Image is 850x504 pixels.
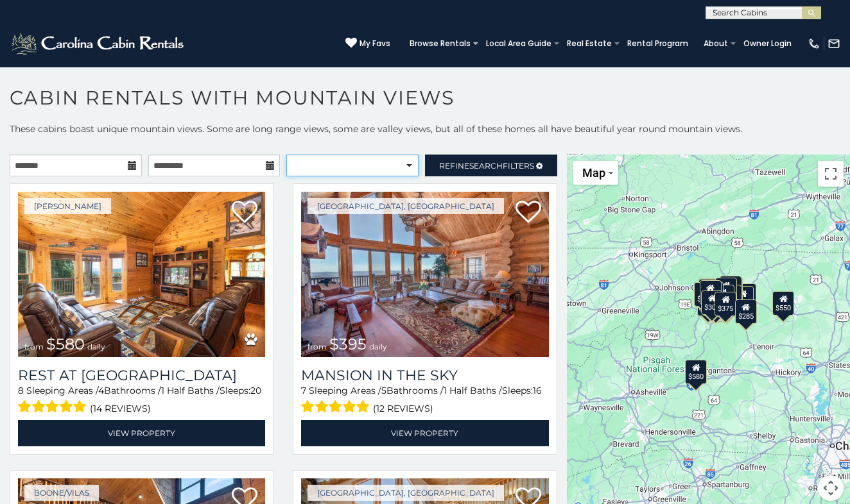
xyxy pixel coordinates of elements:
[301,192,548,357] a: Mansion In The Sky from $395 daily
[232,199,257,226] a: Add to favorites
[573,161,618,185] button: Change map style
[301,384,548,417] div: Sleeping Areas / Bathrooms / Sleeps:
[698,279,720,303] div: $310
[24,198,111,214] a: [PERSON_NAME]
[818,475,844,501] button: Map camera controls
[46,335,85,353] span: $580
[773,291,795,315] div: $550
[87,342,105,351] span: daily
[18,192,265,357] img: Rest at Mountain Crest
[24,342,44,351] span: from
[18,385,24,396] span: 8
[734,283,756,308] div: $930
[516,199,541,226] a: Add to favorites
[444,385,502,396] span: 1 Half Baths /
[301,192,548,357] img: Mansion In The Sky
[715,292,736,316] div: $375
[308,342,327,351] span: from
[582,166,605,180] span: Map
[737,35,798,53] a: Owner Login
[24,485,99,501] a: Boone/Vilas
[308,485,504,501] a: [GEOGRAPHIC_DATA], [GEOGRAPHIC_DATA]
[345,37,390,50] a: My Favs
[560,35,618,53] a: Real Estate
[360,38,390,49] span: My Favs
[828,37,840,50] img: mail-regular-white.png
[686,360,707,384] div: $580
[715,278,737,302] div: $565
[621,35,695,53] a: Rental Program
[381,385,386,396] span: 5
[403,35,477,53] a: Browse Rentals
[697,35,734,53] a: About
[818,161,844,187] button: Toggle fullscreen view
[373,400,433,417] span: (12 reviews)
[250,385,261,396] span: 20
[694,282,716,307] div: $295
[18,192,265,357] a: Rest at Mountain Crest from $580 daily
[469,161,503,171] span: Search
[90,400,151,417] span: (14 reviews)
[702,290,724,315] div: $300
[425,155,557,176] a: RefineSearchFilters
[308,198,504,214] a: [GEOGRAPHIC_DATA], [GEOGRAPHIC_DATA]
[735,299,757,324] div: $285
[18,367,265,384] h3: Rest at Mountain Crest
[713,285,734,309] div: $395
[18,420,265,446] a: View Property
[301,420,548,446] a: View Property
[10,31,187,56] img: White-1-2.png
[808,37,820,50] img: phone-regular-white.png
[720,276,742,300] div: $255
[161,385,220,396] span: 1 Half Baths /
[480,35,558,53] a: Local Area Guide
[700,280,722,305] div: $270
[301,385,306,396] span: 7
[533,385,542,396] span: 16
[439,161,534,171] span: Refine Filters
[329,335,367,353] span: $395
[18,367,265,384] a: Rest at [GEOGRAPHIC_DATA]
[369,342,387,351] span: daily
[699,278,721,303] div: $325
[98,385,104,396] span: 4
[18,384,265,417] div: Sleeping Areas / Bathrooms / Sleeps:
[301,367,548,384] a: Mansion In The Sky
[733,286,754,310] div: $220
